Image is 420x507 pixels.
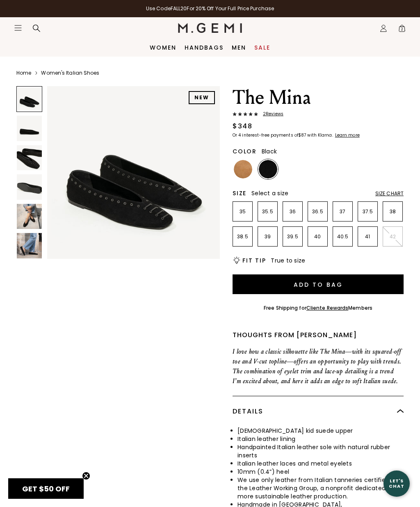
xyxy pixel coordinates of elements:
strong: FALL20 [171,5,187,12]
p: 41 [358,233,377,240]
div: NEW [189,91,215,104]
a: Home [16,70,31,76]
img: Luggage [234,160,252,178]
img: The Mina [17,174,42,199]
p: 35.5 [258,208,277,215]
button: Close teaser [82,472,90,480]
klarna-placement-style-body: Or 4 interest-free payments of [233,132,298,138]
a: Sale [254,44,270,51]
span: 2 [398,26,406,34]
a: 2Reviews [233,112,404,118]
div: Thoughts from [PERSON_NAME] [233,330,404,340]
span: True to size [271,256,305,265]
li: Italian leather lining [237,435,404,443]
h2: Size [233,190,247,196]
p: 36.5 [308,208,327,215]
div: Size Chart [375,190,404,197]
p: 38.5 [233,233,252,240]
p: I love how a classic silhouette like The Mina—with its squared-off toe and V-cut topline—offers a... [233,347,404,386]
p: 37.5 [358,208,377,215]
img: The Mina [17,116,42,141]
div: Let's Chat [383,478,410,489]
p: 42 [383,233,402,240]
a: Women's Italian Shoes [41,70,99,76]
p: 39.5 [283,233,302,240]
img: Black [259,160,277,178]
p: 35 [233,208,252,215]
h2: Fit Tip [242,257,266,264]
klarna-placement-style-cta: Learn more [335,132,360,138]
img: M.Gemi [178,23,242,33]
a: Cliente Rewards [306,304,349,311]
span: GET $50 OFF [22,484,70,494]
img: The Mina [17,233,42,258]
img: The Mina [17,204,42,229]
li: [DEMOGRAPHIC_DATA] kid suede upper [237,427,404,435]
klarna-placement-style-body: with Klarna [307,132,334,138]
a: Men [232,44,246,51]
li: 10mm (0.4”) heel [237,468,404,476]
li: Italian leather laces and metal eyelets [237,459,404,468]
div: GET $50 OFFClose teaser [8,478,84,499]
p: 38 [383,208,402,215]
button: Add to Bag [233,274,404,294]
span: Black [262,147,277,155]
p: 37 [333,208,352,215]
klarna-placement-style-amount: $87 [298,132,306,138]
a: Handbags [185,44,224,51]
div: Details [233,396,404,427]
button: Open site menu [14,24,22,32]
img: The Mina [17,145,42,170]
span: 2 Review s [258,112,283,116]
h2: Color [233,148,257,155]
a: Women [150,44,176,51]
li: Handpainted Italian leather sole with natural rubber inserts [237,443,404,459]
p: 40.5 [333,233,352,240]
div: Free Shipping for Members [264,305,372,311]
li: We use only leather from Italian tanneries certified by the Leather Working Group, a nonprofit de... [237,476,404,500]
p: 39 [258,233,277,240]
a: Learn more [334,133,360,138]
p: 40 [308,233,327,240]
h1: The Mina [233,86,404,109]
img: The Mina [47,86,220,259]
div: $348 [233,121,252,131]
span: Select a size [251,189,288,197]
p: 36 [283,208,302,215]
